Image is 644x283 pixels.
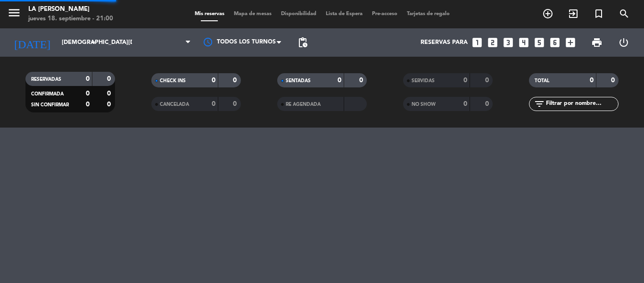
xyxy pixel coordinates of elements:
span: Pre-acceso [367,11,402,17]
span: pending_actions [297,37,308,48]
strong: 0 [485,101,491,107]
span: print [591,37,603,48]
div: LA [PERSON_NAME] [28,5,113,14]
span: Mapa de mesas [229,11,276,17]
i: looks_two [487,36,499,49]
i: add_circle_outline [542,8,553,19]
span: CONFIRMADA [31,92,64,96]
span: RE AGENDADA [286,102,321,107]
strong: 0 [107,101,113,108]
strong: 0 [212,101,215,107]
i: looks_one [471,36,483,49]
span: SERVIDAS [412,78,435,83]
strong: 0 [359,77,365,84]
span: SIN CONFIRMAR [31,103,69,107]
span: RESERVADAS [31,77,61,82]
i: turned_in_not [593,8,604,19]
span: Tarjetas de regalo [402,11,454,17]
strong: 0 [233,77,239,84]
strong: 0 [611,77,617,84]
i: search [619,8,630,19]
strong: 0 [463,77,467,84]
span: CANCELADA [160,102,189,107]
i: looks_4 [518,36,530,49]
span: Lista de Espera [321,11,367,17]
span: NO SHOW [412,102,436,107]
i: power_settings_new [618,37,629,48]
strong: 0 [86,76,90,82]
span: SENTADAS [286,78,311,83]
div: jueves 18. septiembre - 21:00 [28,14,113,24]
input: Filtrar por nombre... [545,99,618,109]
i: looks_6 [549,36,561,49]
strong: 0 [107,90,113,97]
i: looks_3 [502,36,514,49]
strong: 0 [233,101,239,107]
strong: 0 [590,77,594,84]
strong: 0 [463,101,467,107]
strong: 0 [212,77,215,84]
i: menu [7,6,21,20]
i: looks_5 [533,36,545,49]
div: LOG OUT [610,28,637,57]
strong: 0 [338,77,341,84]
strong: 0 [107,76,113,82]
i: add_box [564,36,577,49]
i: arrow_drop_down [88,37,99,48]
span: Reservas para [421,39,468,46]
i: filter_list [534,98,545,110]
button: menu [7,6,21,23]
span: CHECK INS [160,78,186,83]
strong: 0 [485,77,491,84]
strong: 0 [86,101,90,108]
strong: 0 [86,90,90,97]
span: TOTAL [535,78,549,83]
span: Disponibilidad [276,11,321,17]
span: Mis reservas [190,11,229,17]
i: [DATE] [7,32,57,53]
i: exit_to_app [568,8,579,19]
